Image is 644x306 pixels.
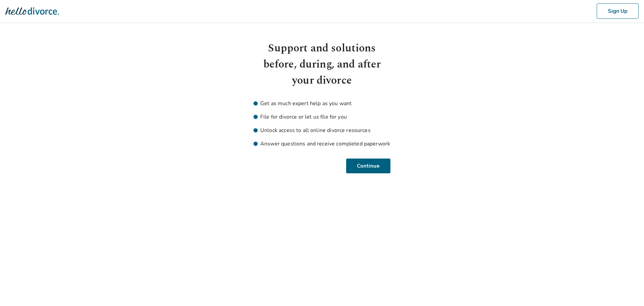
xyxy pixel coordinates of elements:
img: Hello Divorce Logo [5,4,59,18]
li: Unlock access to all online divorce resources [254,126,390,134]
li: Get as much expert help as you want [254,99,390,107]
button: Sign Up [597,3,639,19]
li: Answer questions and receive completed paperwork [254,140,390,148]
li: File for divorce or let us file for you [254,113,390,121]
button: Continue [347,159,390,173]
h1: Support and solutions before, during, and after your divorce [254,40,390,89]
